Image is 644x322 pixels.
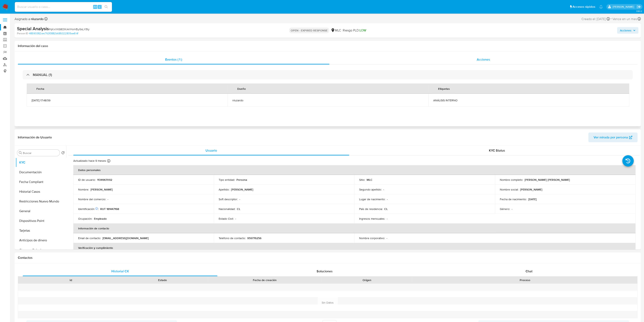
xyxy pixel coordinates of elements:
[236,178,247,182] p: Persona
[108,197,108,201] p: -
[15,17,44,21] span: Asignado a
[415,278,634,282] div: Proceso
[239,197,240,201] p: -
[231,188,253,191] p: [PERSON_NAME]
[620,27,631,34] span: Acciones
[612,5,635,9] p: camilafernanda.paredessaldano@mercadolibre.cl
[528,197,537,201] p: [DATE]
[359,197,385,201] p: Lugar de nacimiento :
[32,84,49,93] div: Fecha
[211,278,318,282] div: Fecha de creación
[73,224,635,233] th: Información de contacto
[102,4,110,10] button: search-icon
[119,278,205,282] div: Estado
[78,207,99,211] p: Identificación :
[232,84,251,93] div: Dueño
[386,236,387,240] p: -
[111,269,129,274] span: Historial CX
[599,5,603,9] a: Notificaciones
[16,216,66,226] button: Dispositivos Point
[16,206,66,216] button: General
[33,73,52,77] h3: MANUAL (1)
[30,17,44,21] b: nluzardo
[94,217,107,220] p: Empleado
[219,236,246,240] p: Teléfono de contacto :
[23,70,633,79] div: MANUAL (1)
[387,217,387,220] p: -
[61,151,65,156] button: Volver al orden por defecto
[235,217,236,220] p: -
[617,27,638,34] button: Acciones
[588,133,638,142] button: Ver mirada por persona
[612,17,637,21] span: Vence en un mes
[97,178,112,182] p: 1134967092
[489,148,505,153] span: KYC Status
[17,25,49,32] b: Special Analysis
[232,98,424,102] span: nluzardo
[49,27,89,31] span: # qKxXKG8OtKAKHomByGsLX5ty
[219,188,229,191] p: Apellido :
[90,188,113,191] p: [PERSON_NAME]
[16,197,66,206] button: Restricciones Nuevo Mundo
[525,178,570,182] p: [PERSON_NAME] [PERSON_NAME]
[16,187,66,197] button: Historial Casos
[359,236,385,240] p: Nombre corporativo :
[16,158,66,167] button: KYC
[23,151,58,155] input: Buscar
[78,217,92,220] p: Ocupación :
[581,16,610,22] div: Creado el: [DATE]
[99,5,100,9] span: s
[219,217,234,220] p: Estado Civil :
[500,188,518,191] p: Nombre social :
[500,197,527,201] p: Fecha de nacimiento :
[526,269,532,274] span: Chat
[433,84,455,93] div: Etiquetas
[18,44,638,48] h1: Información del caso
[359,207,383,211] p: País de residencia :
[324,278,410,282] div: Origen
[611,16,612,22] span: -
[219,197,238,201] p: Soft descriptor :
[102,236,149,240] p: [EMAIL_ADDRESS][DOMAIN_NAME]
[16,167,66,177] button: Documentación
[594,133,628,142] span: Ver mirada por persona
[383,188,384,191] p: -
[359,188,382,191] p: Segundo apellido :
[367,178,373,182] p: MLC
[15,4,112,10] input: Buscar usuario o caso...
[247,236,261,240] p: 959776256
[433,98,624,102] span: ANÁLISIS INTERNO
[331,28,341,33] div: MLC
[317,269,333,274] span: Soluciones
[73,243,635,253] th: Verificación y cumplimiento
[17,32,28,35] b: Person ID
[18,256,638,260] h1: Contactos
[387,197,388,201] p: -
[359,178,365,182] p: Sitio :
[359,217,385,220] p: Ingresos mensuales :
[219,207,235,211] p: Nacionalidad :
[73,159,106,163] p: Actualizado hace 9 meses
[360,28,366,33] span: LOW
[78,197,106,201] p: Nombre del comercio :
[477,57,490,62] span: Acciones
[500,207,510,211] p: Género :
[520,188,542,191] p: [PERSON_NAME]
[73,165,635,175] th: Datos personales
[32,98,223,102] span: [DATE] 17:48:59
[16,177,66,187] button: Fecha Compliant
[384,207,388,211] p: CL
[16,235,66,245] button: Anticipos de dinero
[165,57,182,62] span: Eventos ( 1 )
[237,207,240,211] p: CL
[78,188,89,191] p: Nombre :
[289,28,329,33] p: OPEN - EXPIRED RESPONSE
[16,245,66,255] button: Cruces y Relaciones
[500,178,523,182] p: Nombre completo :
[205,148,217,153] span: Usuario
[512,207,512,211] p: -
[78,178,96,182] p: ID de usuario :
[100,207,119,211] p: RUT 181447168
[19,151,22,154] button: Buscar
[637,5,641,9] a: Salir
